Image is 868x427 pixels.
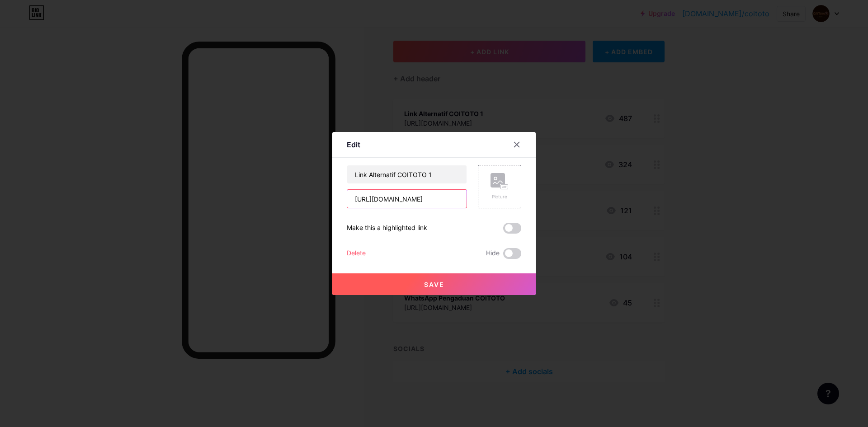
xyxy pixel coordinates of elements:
div: Edit [347,139,360,150]
span: Save [424,281,444,288]
span: Hide [486,248,500,259]
input: URL [347,190,467,208]
div: Picture [491,193,509,200]
button: Save [332,273,536,295]
div: Delete [347,248,366,259]
input: Title [347,165,467,183]
div: Make this a highlighted link [347,223,427,234]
